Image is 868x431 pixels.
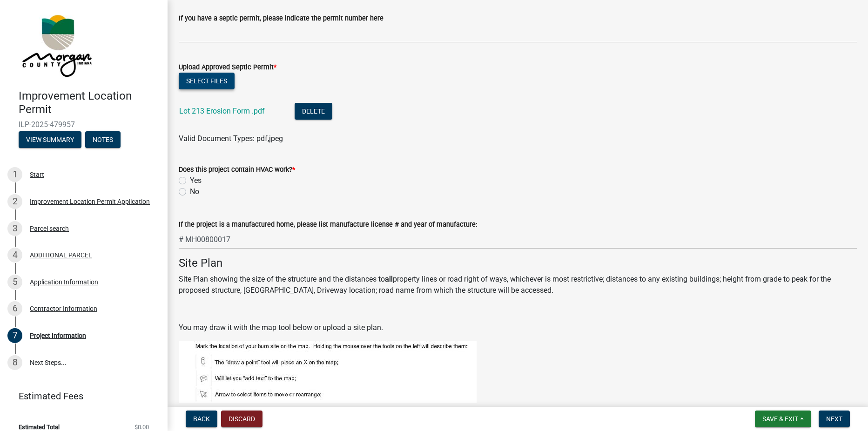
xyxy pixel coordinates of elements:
[30,305,97,312] div: Contractor Information
[762,415,798,423] span: Save & Exit
[85,131,121,148] button: Notes
[85,136,121,144] wm-modal-confirm: Notes
[7,328,22,343] div: 7
[7,194,22,209] div: 2
[755,411,811,427] button: Save & Exit
[7,355,22,370] div: 8
[179,167,295,173] label: Does this project contain HVAC work?
[19,424,60,430] span: Estimated Total
[135,424,149,430] span: $0.00
[30,332,86,339] div: Project Information
[7,387,153,405] a: Estimated Fees
[7,275,22,290] div: 5
[295,103,332,120] button: Delete
[30,171,44,178] div: Start
[7,167,22,182] div: 1
[19,89,160,116] h4: Improvement Location Permit
[193,415,210,423] span: Back
[7,221,22,236] div: 3
[221,411,262,427] button: Discard
[19,10,94,80] img: Morgan County, Indiana
[179,274,857,296] p: Site Plan showing the size of the structure and the distances to property lines or road right of ...
[19,136,81,144] wm-modal-confirm: Summary
[179,64,276,71] label: Upload Approved Septic Permit
[19,120,149,129] span: ILP-2025-479957
[179,134,283,143] span: Valid Document Types: pdf,jpeg
[179,73,235,89] button: Select files
[30,252,92,258] div: ADDITIONAL PARCEL
[179,222,477,228] label: If the project is a manufactured home, please list manufacture license # and year of manufacture:
[385,275,393,283] strong: all
[826,415,842,423] span: Next
[186,411,217,427] button: Back
[179,322,857,333] p: You may draw it with the map tool below or upload a site plan.
[295,108,332,116] wm-modal-confirm: Delete Document
[179,15,384,22] label: If you have a septic permit, please indicate the permit number here
[190,186,199,197] label: No
[30,279,98,285] div: Application Information
[30,225,69,232] div: Parcel search
[19,131,81,148] button: View Summary
[179,107,265,115] a: Lot 213 Erosion Form .pdf
[179,341,477,421] img: map_tools-sm_9c903488-6d06-459d-9e87-41fdf6e21155.jpg
[190,175,202,186] label: Yes
[819,411,850,427] button: Next
[7,248,22,263] div: 4
[30,198,150,205] div: Improvement Location Permit Application
[179,256,857,270] h4: Site Plan
[7,301,22,316] div: 6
